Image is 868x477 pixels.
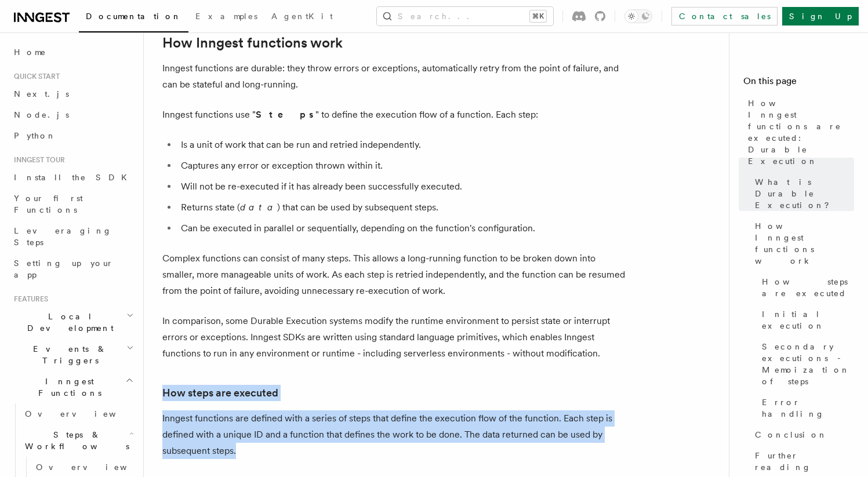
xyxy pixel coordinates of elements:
span: Error handling [762,396,854,420]
a: Next.js [9,83,136,104]
a: How Inngest functions work [750,216,854,271]
span: Overview [25,409,144,418]
strong: Steps [256,109,315,120]
a: Examples [188,3,264,31]
a: Home [9,42,136,63]
span: Examples [195,12,257,21]
span: Setting up your app [14,258,114,279]
span: Node.js [14,110,69,119]
span: Events & Triggers [9,343,126,366]
button: Steps & Workflows [20,424,136,457]
a: Documentation [79,3,188,32]
span: Inngest tour [9,155,65,165]
a: Your first Functions [9,188,136,220]
a: Setting up your app [9,253,136,285]
a: Install the SDK [9,167,136,188]
span: Further reading [755,450,854,473]
a: Secondary executions - Memoization of steps [757,336,854,392]
a: Node.js [9,104,136,125]
a: How Inngest functions are executed: Durable Execution [743,93,854,172]
button: Search...⌘K [377,7,553,26]
span: AgentKit [271,12,333,21]
span: Overview [36,463,155,472]
span: Your first Functions [14,194,83,214]
a: How steps are executed [162,385,278,401]
span: How Inngest functions work [755,220,854,267]
li: Returns state ( ) that can be used by subsequent steps. [177,199,626,216]
h4: On this page [743,74,854,93]
span: Home [14,46,46,58]
a: Sign Up [782,7,859,26]
button: Inngest Functions [9,371,136,403]
p: Inngest functions use " " to define the execution flow of a function. Each step: [162,107,626,123]
span: What is Durable Execution? [755,176,854,211]
a: How steps are executed [757,271,854,304]
button: Local Development [9,306,136,338]
span: Conclusion [755,429,827,440]
span: Initial execution [762,308,854,332]
a: Initial execution [757,304,854,336]
li: Captures any error or exception thrown within it. [177,158,626,174]
button: Toggle dark mode [624,9,652,23]
a: Leveraging Steps [9,220,136,253]
li: Will not be re-executed if it has already been successfully executed. [177,179,626,195]
a: How Inngest functions work [162,35,343,51]
span: Steps & Workflows [20,429,129,452]
button: Events & Triggers [9,338,136,371]
span: Install the SDK [14,173,134,182]
a: Conclusion [750,424,854,445]
span: Python [14,131,56,140]
a: Python [9,125,136,146]
span: Leveraging Steps [14,226,112,247]
span: Secondary executions - Memoization of steps [762,341,854,387]
li: Is a unit of work that can be run and retried independently. [177,137,626,153]
p: In comparison, some Durable Execution systems modify the runtime environment to persist state or ... [162,313,626,362]
span: Inngest Functions [9,376,125,399]
p: Complex functions can consist of many steps. This allows a long-running function to be broken dow... [162,250,626,299]
a: AgentKit [264,3,340,31]
span: Features [9,294,48,304]
p: Inngest functions are durable: they throw errors or exceptions, automatically retry from the poin... [162,60,626,93]
span: How Inngest functions are executed: Durable Execution [748,97,854,167]
a: Error handling [757,392,854,424]
span: Documentation [86,12,181,21]
span: Quick start [9,72,60,81]
span: Local Development [9,311,126,334]
a: Contact sales [671,7,778,26]
p: Inngest functions are defined with a series of steps that define the execution flow of the functi... [162,410,626,459]
a: What is Durable Execution? [750,172,854,216]
span: How steps are executed [762,276,854,299]
li: Can be executed in parallel or sequentially, depending on the function's configuration. [177,220,626,236]
kbd: ⌘K [530,10,546,22]
em: data [240,202,277,213]
span: Next.js [14,89,69,99]
a: Overview [20,403,136,424]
